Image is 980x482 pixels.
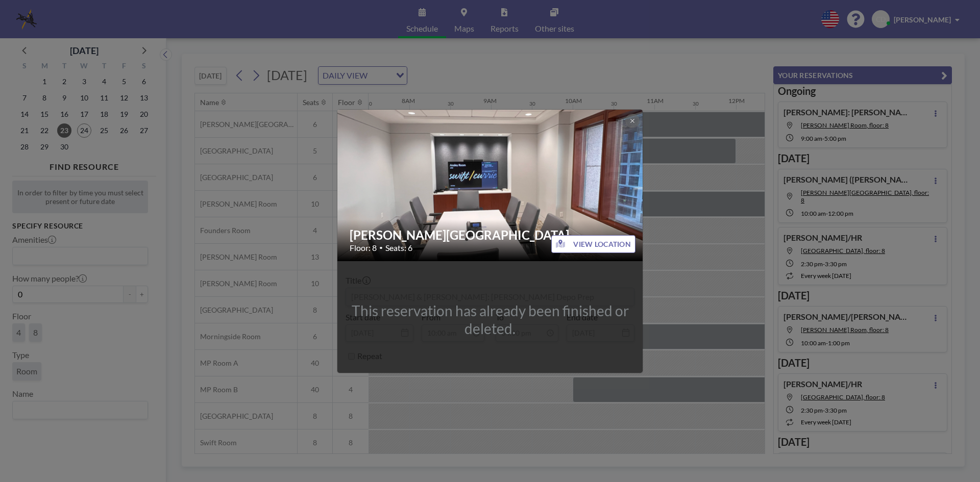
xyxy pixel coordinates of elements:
img: 537.png [337,70,644,300]
span: Seats: 6 [385,243,412,253]
span: Floor: 8 [350,243,377,253]
div: This reservation has already been finished or deleted. [337,302,643,338]
span: • [379,244,383,251]
button: VIEW LOCATION [551,235,635,253]
h2: [PERSON_NAME][GEOGRAPHIC_DATA] [350,227,631,243]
